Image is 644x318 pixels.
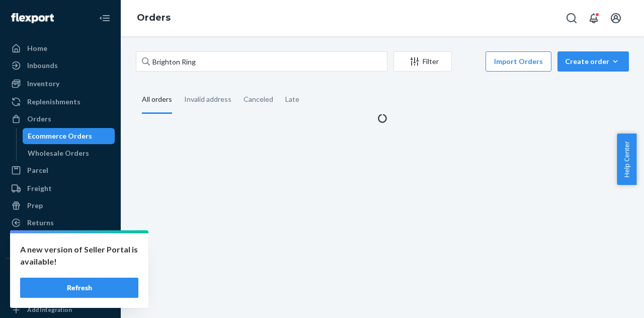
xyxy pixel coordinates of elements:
div: Ecommerce Orders [28,131,92,141]
button: Open account menu [606,8,626,28]
button: Refresh [20,278,138,298]
div: All orders [142,86,172,114]
p: A new version of Seller Portal is available! [20,243,138,268]
button: Open notifications [584,8,604,28]
a: Home [6,40,115,56]
div: Inventory [27,79,59,89]
a: Add Integration [6,304,115,316]
button: Open Search Box [561,8,582,28]
ol: breadcrumbs [129,4,179,33]
button: Import Orders [486,51,551,72]
a: Returns [6,215,115,231]
a: Inbounds [6,57,115,74]
div: Late [285,86,299,112]
button: Help Center [617,134,636,185]
div: Wholesale Orders [28,148,89,158]
a: Inventory [6,76,115,92]
a: Orders [137,12,171,23]
a: Reporting [6,233,115,249]
div: Freight [27,183,52,194]
div: Create order [565,56,621,67]
a: Parcel [6,162,115,178]
div: Filter [394,56,451,67]
button: Close Navigation [95,8,115,28]
div: Parcel [27,165,48,175]
div: Orders [27,114,51,124]
div: Prep [27,201,43,211]
a: Orders [6,111,115,127]
a: Wholesale Orders [23,145,115,161]
a: Ecommerce Orders [23,128,115,144]
div: Inbounds [27,60,58,71]
button: Integrations [6,267,115,283]
div: Home [27,43,47,53]
a: Freight [6,180,115,197]
img: Flexport logo [11,13,54,23]
button: Create order [557,51,629,72]
div: Canceled [244,86,273,112]
div: Returns [27,218,54,228]
a: Replenishments [6,94,115,110]
div: Replenishments [27,97,80,107]
div: Invalid address [184,86,231,112]
button: Filter [393,51,452,72]
a: Shopify [6,284,115,300]
div: Add Integration [27,305,72,314]
a: Prep [6,198,115,214]
input: Search orders [136,51,387,72]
